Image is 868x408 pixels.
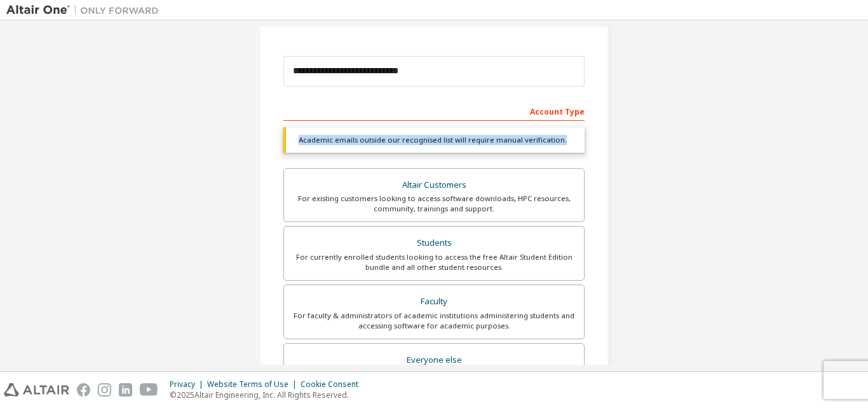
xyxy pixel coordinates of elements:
[6,4,165,17] img: Altair One
[77,383,90,397] img: facebook.svg
[207,379,301,390] div: Website Terms of Use
[301,379,366,390] div: Cookie Consent
[170,379,207,390] div: Privacy
[292,193,576,214] div: For existing customers looking to access software downloads, HPC resources, community, trainings ...
[292,293,576,311] div: Faculty
[4,383,69,397] img: altair_logo.svg
[292,252,576,272] div: For currently enrolled students looking to access the free Altair Student Edition bundle and all ...
[140,383,158,397] img: youtube.svg
[283,101,585,121] div: Account Type
[292,351,576,369] div: Everyone else
[292,176,576,194] div: Altair Customers
[292,311,576,331] div: For faculty & administrators of academic institutions administering students and accessing softwa...
[283,127,585,153] div: Academic emails outside our recognised list will require manual verification.
[119,383,132,397] img: linkedin.svg
[98,383,111,397] img: instagram.svg
[170,390,366,400] p: © 2025 Altair Engineering, Inc. All Rights Reserved.
[292,234,576,252] div: Students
